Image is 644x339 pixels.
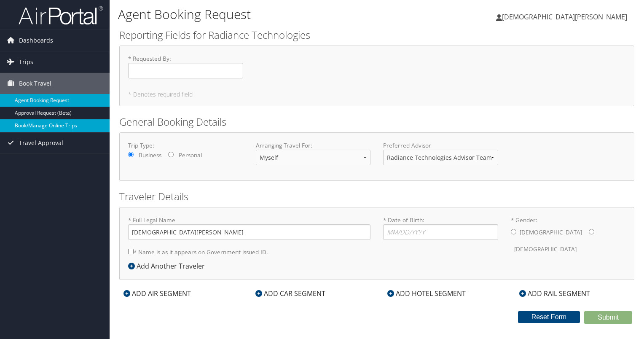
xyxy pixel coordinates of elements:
[496,4,636,30] a: [DEMOGRAPHIC_DATA][PERSON_NAME]
[128,244,268,260] label: * Name is as it appears on Government issued ID.
[518,311,580,323] button: Reset Form
[589,229,594,234] input: * Gender:[DEMOGRAPHIC_DATA][DEMOGRAPHIC_DATA]
[128,91,625,97] h5: * Denotes required field
[383,141,498,150] label: Preferred Advisor
[19,132,63,153] span: Travel Approval
[119,115,634,129] h2: General Booking Details
[251,288,330,299] div: ADD CAR SEGMENT
[19,51,33,73] span: Trips
[128,224,370,240] input: * Full Legal Name
[584,311,632,324] button: Submit
[520,224,582,240] label: [DEMOGRAPHIC_DATA]
[511,216,626,258] label: * Gender:
[128,216,370,240] label: * Full Legal Name
[383,216,498,240] label: * Date of Birth:
[502,12,627,22] span: [DEMOGRAPHIC_DATA][PERSON_NAME]
[256,141,371,150] label: Arranging Travel For:
[511,229,516,234] input: * Gender:[DEMOGRAPHIC_DATA][DEMOGRAPHIC_DATA]
[128,63,243,78] input: * Requested By:
[515,288,594,299] div: ADD RAIL SEGMENT
[19,73,51,94] span: Book Travel
[19,30,53,51] span: Dashboards
[119,288,195,299] div: ADD AIR SEGMENT
[128,261,209,271] div: Add Another Traveler
[119,28,634,42] h2: Reporting Fields for Radiance Technologies
[383,224,498,240] input: * Date of Birth:
[128,249,134,254] input: * Name is as it appears on Government issued ID.
[139,151,161,159] label: Business
[19,5,103,25] img: airportal-logo.png
[118,5,463,23] h1: Agent Booking Request
[383,288,470,299] div: ADD HOTEL SEGMENT
[514,241,577,257] label: [DEMOGRAPHIC_DATA]
[179,151,202,159] label: Personal
[128,54,243,78] label: * Requested By :
[119,189,634,204] h2: Traveler Details
[128,141,243,150] label: Trip Type:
